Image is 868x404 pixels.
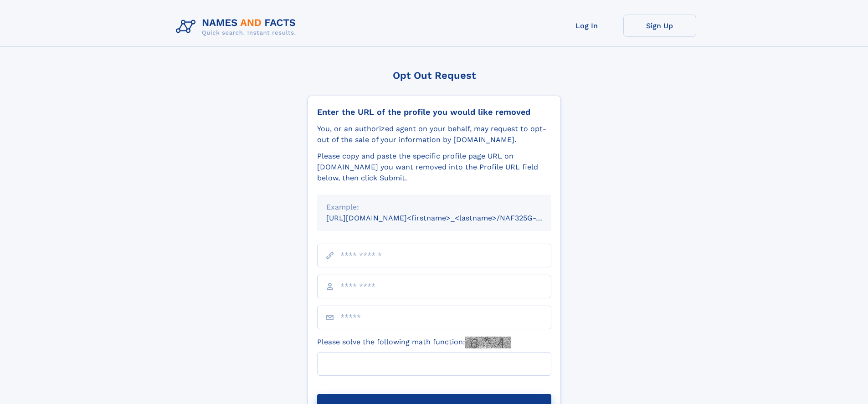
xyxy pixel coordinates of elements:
[326,214,569,222] small: [URL][DOMAIN_NAME]<firstname>_<lastname>/NAF325G-xxxxxxxx
[317,123,551,145] div: You, or an authorized agent on your behalf, may request to opt-out of the sale of your informatio...
[317,151,551,184] div: Please copy and paste the specific profile page URL on [DOMAIN_NAME] you want removed into the Pr...
[326,202,542,213] div: Example:
[317,337,511,348] label: Please solve the following math function:
[550,15,623,37] a: Log In
[172,15,303,39] img: Logo Names and Facts
[317,107,551,117] div: Enter the URL of the profile you would like removed
[308,70,561,81] div: Opt Out Request
[623,15,696,37] a: Sign Up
